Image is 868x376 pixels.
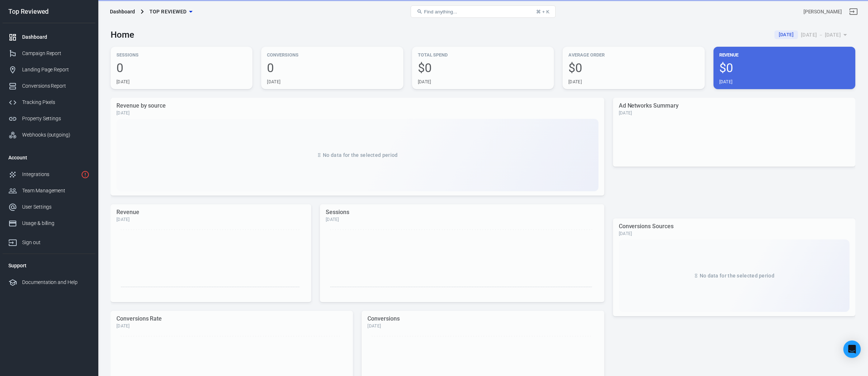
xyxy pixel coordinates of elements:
div: Top Reviewed [3,8,95,15]
a: Landing Page Report [3,62,95,78]
div: ⌘ + K [536,9,550,14]
li: Support [3,257,95,274]
div: Landing Page Report [22,66,90,74]
a: Dashboard [3,29,95,45]
div: Open Intercom Messenger [843,341,861,358]
span: Find anything... [424,9,457,14]
div: Campaign Report [22,50,90,57]
div: Webhooks (outgoing) [22,131,90,139]
a: Integrations [3,166,95,183]
svg: 1 networks not verified yet [81,170,90,179]
a: Team Management [3,183,95,199]
a: Conversions Report [3,78,95,94]
button: Find anything...⌘ + K [411,5,556,18]
li: Account [3,149,95,166]
div: Dashboard [22,33,90,41]
a: User Settings [3,199,95,215]
div: Sign out [22,239,90,246]
a: Campaign Report [3,45,95,62]
div: Conversions Report [22,82,90,90]
div: Tracking Pixels [22,99,90,106]
div: Documentation and Help [22,279,90,286]
a: Sign out [845,3,862,20]
div: User Settings [22,203,90,211]
a: Sign out [3,231,95,251]
div: Usage & billing [22,220,90,227]
div: Account id: vBYNLn0g [803,8,842,16]
div: Dashboard [110,8,135,15]
div: Property Settings [22,115,90,122]
button: Top Reviewed [147,5,196,18]
a: Webhooks (outgoing) [3,127,95,143]
h3: Home [111,30,134,40]
a: Tracking Pixels [3,94,95,110]
div: Integrations [22,171,78,178]
div: Team Management [22,187,90,195]
a: Property Settings [3,110,95,127]
a: Usage & billing [3,215,95,231]
span: Top Reviewed [149,7,187,16]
